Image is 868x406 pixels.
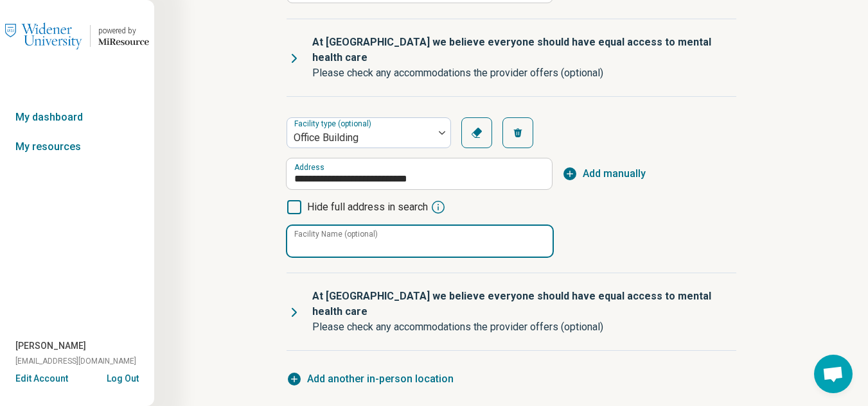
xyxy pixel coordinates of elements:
p: At [GEOGRAPHIC_DATA] we believe everyone should have equal access to mental health care [312,289,726,319]
div: powered by [98,25,149,37]
div: Open chat [814,355,853,393]
button: Edit Account [15,372,68,385]
p: Please check any accommodations the provider offers (optional) [312,319,726,335]
a: Widener Universitypowered by [5,21,149,51]
label: Facility type (optional) [294,119,374,128]
span: [EMAIL_ADDRESS][DOMAIN_NAME] [15,355,136,367]
label: Facility Name (optional) [294,230,378,238]
button: Add another in-person location [287,371,454,387]
p: Please check any accommodations the provider offers (optional) [312,65,726,81]
img: Widener University [5,21,82,51]
button: Add manually [562,166,646,182]
span: Hide full address in search [307,199,428,215]
button: Log Out [107,372,139,382]
summary: At [GEOGRAPHIC_DATA] we believe everyone should have equal access to mental health carePlease che... [287,273,736,350]
p: At [GEOGRAPHIC_DATA] we believe everyone should have equal access to mental health care [312,35,726,65]
span: Add manually [583,166,646,182]
summary: At [GEOGRAPHIC_DATA] we believe everyone should have equal access to mental health carePlease che... [287,19,736,96]
span: [PERSON_NAME] [15,339,86,353]
span: Add another in-person location [307,371,454,387]
label: Address [294,164,324,171]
